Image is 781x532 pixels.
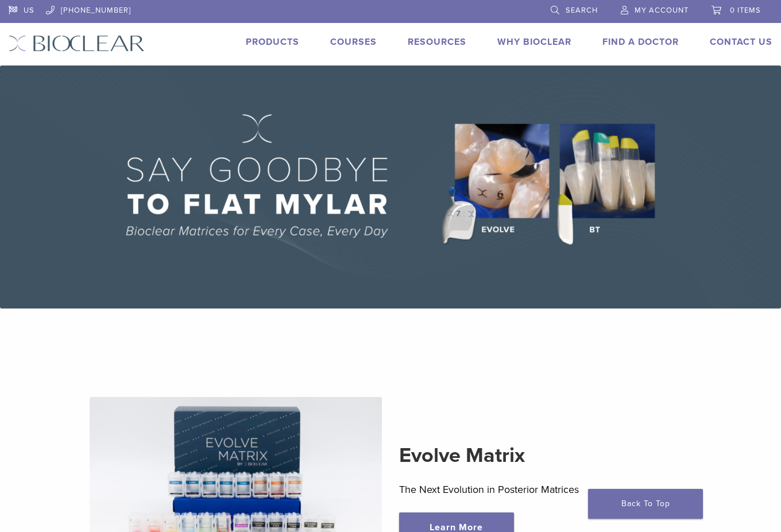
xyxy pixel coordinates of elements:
span: 0 items [730,6,761,15]
p: The Next Evolution in Posterior Matrices [399,481,691,498]
a: Contact Us [710,36,772,48]
span: Search [566,6,598,15]
span: My Account [635,6,689,15]
a: Find A Doctor [602,36,679,48]
a: Back To Top [588,489,703,519]
a: Products [246,36,299,48]
a: Courses [330,36,377,48]
h2: Evolve Matrix [399,442,691,469]
a: Why Bioclear [497,36,571,48]
img: Bioclear [9,35,145,52]
a: Resources [408,36,466,48]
